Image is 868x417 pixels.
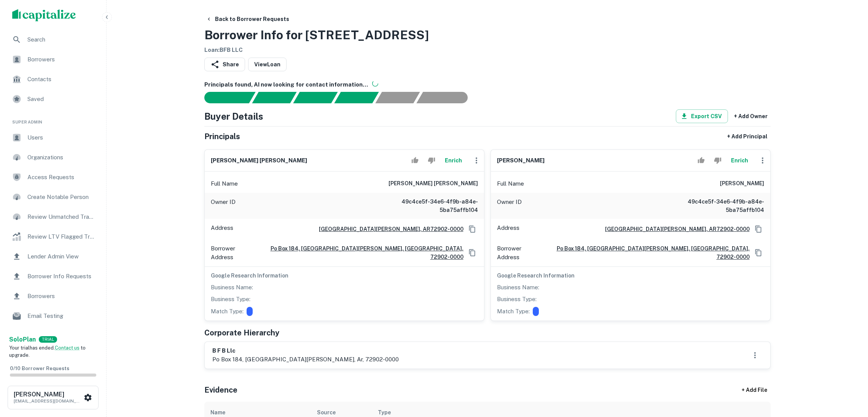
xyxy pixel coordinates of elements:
a: [GEOGRAPHIC_DATA][PERSON_NAME], AR72902-0000 [313,225,463,233]
h6: Principals found, AI now looking for contact information... [204,80,771,89]
p: Owner ID [497,197,522,214]
p: Match Type: [497,307,530,316]
a: Review Unmatched Transactions [6,208,100,226]
h4: Buyer Details [204,109,263,123]
div: Sending borrower request to AI... [195,92,252,103]
button: Reject [711,153,724,168]
button: Reject [425,153,438,168]
a: Email Testing [6,307,100,325]
div: Principals found, AI now looking for contact information... [334,92,379,103]
span: Users [27,133,96,142]
h6: 49c4ce5f-34e6-4f9b-a84e-5ba75affb104 [387,197,478,214]
p: [EMAIL_ADDRESS][DOMAIN_NAME] [14,398,82,404]
span: Your trial has ended. to upgrade. [9,345,86,358]
span: Saved [27,95,96,104]
iframe: Chat Widget [830,356,868,393]
a: [GEOGRAPHIC_DATA][PERSON_NAME], AR72902-0000 [599,225,750,233]
span: Borrower Info Requests [27,272,96,281]
a: Contacts [6,70,100,88]
p: Business Name: [211,283,253,292]
h6: Loan : BFB LLC [204,46,429,55]
h5: Evidence [204,384,237,396]
a: Email Analytics [6,327,100,345]
span: Review Unmatched Transactions [27,212,96,221]
h6: Google Research Information [497,271,764,280]
a: SoloPlan [9,335,36,344]
span: Search [27,35,96,44]
p: Borrower Address [211,244,254,262]
button: + Add Principal [724,130,771,143]
button: Enrich [728,153,752,168]
a: Saved [6,90,100,108]
div: Organizations [6,148,100,167]
span: Borrowers [27,292,96,301]
button: Share [204,58,245,71]
a: Access Requests [6,168,100,186]
div: Name [210,408,225,417]
a: Lender Admin View [6,247,100,266]
h6: [PERSON_NAME] [PERSON_NAME] [389,179,478,188]
p: Business Type: [211,295,250,304]
p: Match Type: [211,307,244,316]
h6: [PERSON_NAME] [720,179,764,188]
a: Borrower Info Requests [6,267,100,285]
button: Copy Address [467,247,478,258]
a: Search [6,30,100,49]
strong: Solo Plan [9,336,36,343]
p: po box 184, [GEOGRAPHIC_DATA][PERSON_NAME], ar, 72902-0000 [212,355,399,364]
p: Borrower Address [497,244,540,262]
li: Super Admin [6,110,100,128]
span: Borrowers [27,55,96,64]
a: po box 184, [GEOGRAPHIC_DATA][PERSON_NAME], [GEOGRAPHIC_DATA], 72902-0000 [543,244,750,261]
a: ViewLoan [248,58,287,71]
a: Users [6,128,100,147]
p: Owner ID [211,197,236,214]
span: Contacts [27,75,96,84]
button: Copy Address [753,223,764,235]
p: Address [497,223,519,235]
h6: b f b llc [212,346,399,355]
button: Copy Address [753,247,764,258]
button: + Add Owner [731,109,771,123]
h6: Google Research Information [211,271,478,280]
span: Access Requests [27,173,96,182]
span: 0 / 10 Borrower Requests [10,366,69,371]
div: + Add File [728,383,781,397]
a: po box 184, [GEOGRAPHIC_DATA][PERSON_NAME], [GEOGRAPHIC_DATA], 72902-0000 [257,244,463,261]
button: Export CSV [676,109,728,123]
span: Create Notable Person [27,192,96,202]
a: Review LTV Flagged Transactions [6,228,100,246]
div: TRIAL [39,336,57,343]
a: Contact us [55,345,80,351]
div: AI fulfillment process complete. [417,92,477,103]
h6: [PERSON_NAME] [14,391,82,398]
a: Create Notable Person [6,188,100,206]
p: Business Name: [497,283,539,292]
span: Email Testing [27,311,96,321]
span: Review LTV Flagged Transactions [27,232,96,241]
h5: Principals [204,131,240,142]
img: capitalize-logo.png [12,9,76,21]
h6: 49c4ce5f-34e6-4f9b-a84e-5ba75affb104 [673,197,764,214]
h3: Borrower Info for [STREET_ADDRESS] [204,26,429,44]
a: Borrowers [6,50,100,69]
button: Accept [408,153,422,168]
div: Borrowers [6,287,100,305]
p: Full Name [497,179,524,188]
